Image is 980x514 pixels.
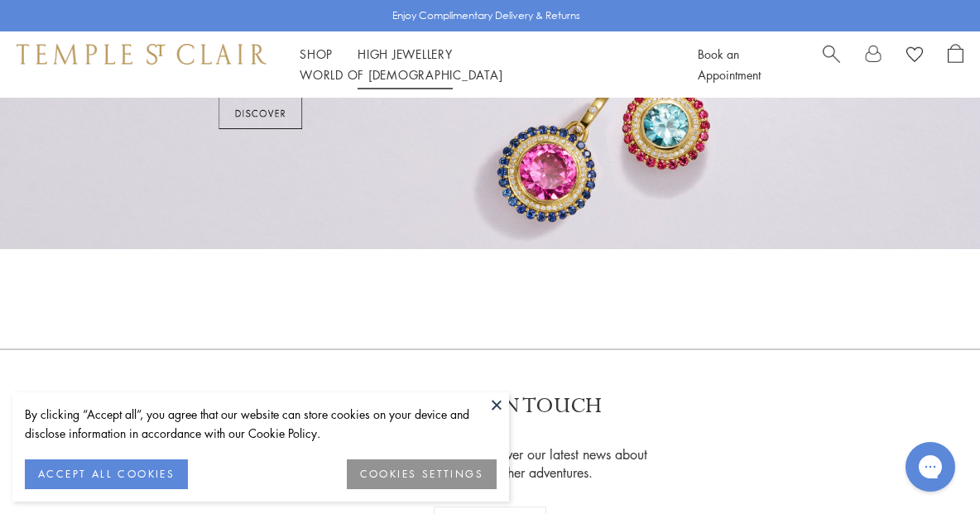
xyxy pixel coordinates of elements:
[300,46,333,62] a: ShopShop
[897,436,963,497] iframe: Gorgias live chat messenger
[300,66,502,83] a: World of [DEMOGRAPHIC_DATA]World of [DEMOGRAPHIC_DATA]
[17,44,267,64] img: Temple St. Clair
[25,405,497,443] div: By clicking “Accept all”, you agree that our website can store cookies on your device and disclos...
[823,44,840,85] a: Search
[948,44,963,85] a: Open Shopping Bag
[300,44,661,85] nav: Main navigation
[358,46,453,62] a: High JewelleryHigh Jewellery
[392,7,580,24] p: Enjoy Complimentary Delivery & Returns
[698,46,761,83] a: Book an Appointment
[25,459,188,489] button: ACCEPT ALL COOKIES
[906,44,923,69] a: View Wishlist
[347,459,497,489] button: COOKIES SETTINGS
